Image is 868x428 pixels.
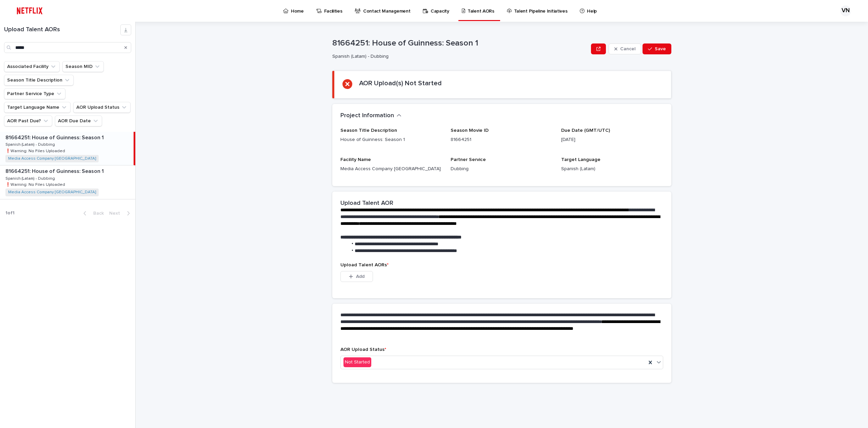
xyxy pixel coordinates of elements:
[5,133,105,141] p: 81664251: House of Guinness: Season 1
[451,136,553,143] p: 81664251
[4,88,65,99] button: Partner Service Type
[8,190,96,195] a: Media Access Company [GEOGRAPHIC_DATA]
[340,200,393,207] h2: Upload Talent AOR
[840,5,851,16] div: VN
[5,175,56,181] p: Spanish (Latam) - Dubbing
[73,102,131,113] button: AOR Upload Status
[4,26,120,34] h1: Upload Talent AORs
[340,128,397,133] span: Season Title Description
[643,43,671,54] button: Save
[4,75,74,86] button: Season Title Description
[620,47,635,51] span: Cancel
[561,128,610,133] span: Due Date (GMT/UTC)
[4,42,131,53] input: Search
[655,47,666,51] span: Save
[340,347,386,352] span: AOR Upload Status
[5,141,56,147] p: Spanish (Latam) - Dubbing
[340,112,401,120] button: Project Information
[359,79,442,87] h2: AOR Upload(s) Not Started
[340,157,371,162] span: Facility Name
[8,156,96,161] a: Media Access Company [GEOGRAPHIC_DATA]
[451,128,489,133] span: Season Movie ID
[451,165,553,173] p: Dubbing
[4,115,52,126] button: AOR Past Due?
[356,274,364,279] span: Add
[609,43,641,54] button: Cancel
[340,271,373,282] button: Add
[106,210,135,216] button: Next
[55,115,102,126] button: AOR Due Date
[5,147,66,154] p: ❗️Warning: No Files Uploaded
[343,357,371,367] div: Not Started
[561,157,600,162] span: Target Language
[332,38,588,48] p: 81664251: House of Guinness: Season 1
[89,211,104,216] span: Back
[561,136,663,143] p: [DATE]
[14,4,46,18] img: ifQbXi3ZQGMSEF7WDB7W
[109,211,124,216] span: Next
[340,112,394,120] h2: Project Information
[340,263,389,267] span: Upload Talent AORs
[451,157,486,162] span: Partner Service
[4,61,60,72] button: Associated Facility
[78,210,106,216] button: Back
[5,167,105,175] p: 81664251: House of Guinness: Season 1
[340,136,442,143] p: House of Guinness: Season 1
[5,181,66,187] p: ❗️Warning: No Files Uploaded
[340,165,442,173] p: Media Access Company [GEOGRAPHIC_DATA]
[561,165,663,173] p: Spanish (Latam)
[62,61,104,72] button: Season MID
[4,102,71,113] button: Target Language Name
[332,54,586,59] p: Spanish (Latam) - Dubbing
